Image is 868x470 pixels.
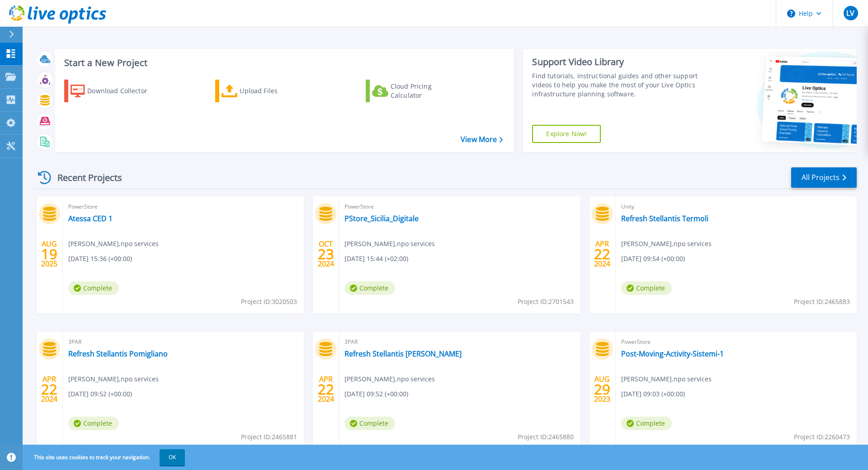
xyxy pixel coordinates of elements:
[318,385,334,393] span: 22
[68,202,298,212] span: PowerStore
[64,80,165,102] a: Download Collector
[532,56,702,68] div: Support Video Library
[621,389,685,399] span: [DATE] 09:03 (+00:00)
[160,449,185,465] button: OK
[317,373,335,406] div: APR 2024
[68,281,119,295] span: Complete
[344,254,408,264] span: [DATE] 15:44 (+02:00)
[594,237,611,271] div: APR 2024
[25,449,185,465] span: This site uses cookies to track your navigation.
[41,373,58,406] div: APR 2024
[317,237,335,271] div: OCT 2024
[68,389,132,399] span: [DATE] 09:52 (+00:00)
[846,9,854,17] span: LV
[532,71,702,99] div: Find tutorials, instructional guides and other support videos to help you make the most of your L...
[41,250,57,258] span: 19
[68,254,132,264] span: [DATE] 15:36 (+00:00)
[344,214,419,223] a: PStore_Sicilia_Digitale
[68,337,298,347] span: 3PAR
[518,297,574,307] span: Project ID: 2701543
[344,349,462,358] a: Refresh Stellantis [PERSON_NAME]
[68,349,168,358] a: Refresh Stellantis Pomigliano
[594,250,610,258] span: 22
[41,237,58,271] div: AUG 2025
[344,239,435,249] span: [PERSON_NAME] , npo services
[461,135,503,144] a: View More
[791,167,857,188] a: All Projects
[241,297,297,307] span: Project ID: 3020503
[518,432,574,442] span: Project ID: 2465880
[344,281,395,295] span: Complete
[594,385,610,393] span: 29
[621,281,672,295] span: Complete
[87,82,160,100] div: Download Collector
[344,374,435,384] span: [PERSON_NAME] , npo services
[318,250,334,258] span: 23
[621,202,851,212] span: Unity
[391,82,463,100] div: Cloud Pricing Calculator
[215,80,316,102] a: Upload Files
[621,349,724,358] a: Post-Moving-Activity-Sistemi-1
[621,417,672,430] span: Complete
[241,432,297,442] span: Project ID: 2465881
[35,166,134,189] div: Recent Projects
[344,337,575,347] span: 3PAR
[41,385,57,393] span: 22
[68,214,113,223] a: Atessa CED 1
[621,254,685,264] span: [DATE] 09:54 (+00:00)
[366,80,467,102] a: Cloud Pricing Calculator
[68,239,159,249] span: [PERSON_NAME] , npo services
[344,417,395,430] span: Complete
[621,337,851,347] span: PowerStore
[68,374,159,384] span: [PERSON_NAME] , npo services
[344,389,408,399] span: [DATE] 09:52 (+00:00)
[621,239,712,249] span: [PERSON_NAME] , npo services
[344,202,575,212] span: PowerStore
[532,125,601,143] a: Explore Now!
[621,374,712,384] span: [PERSON_NAME] , npo services
[68,417,119,430] span: Complete
[794,432,850,442] span: Project ID: 2260473
[621,214,708,223] a: Refresh Stellantis Termoli
[240,82,312,100] div: Upload Files
[64,58,503,68] h3: Start a New Project
[794,297,850,307] span: Project ID: 2465883
[594,373,611,406] div: AUG 2023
